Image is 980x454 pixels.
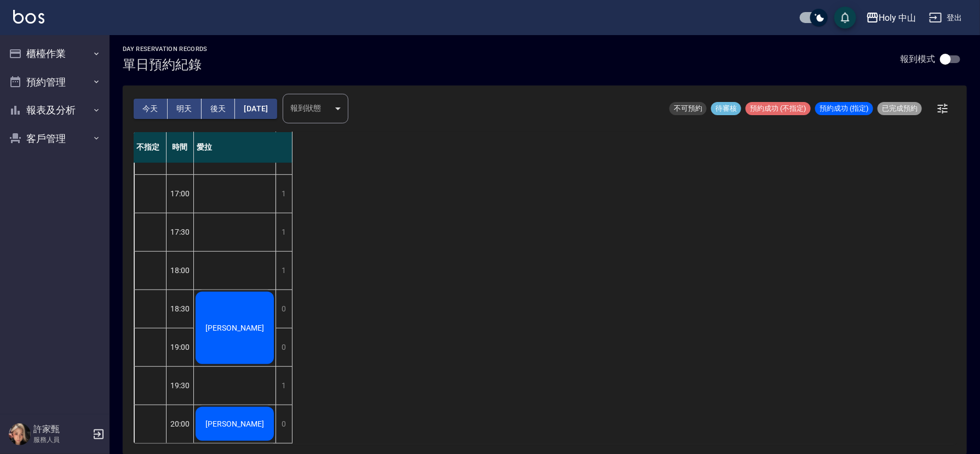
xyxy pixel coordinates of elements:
button: 預約管理 [4,68,105,97]
button: [DATE] [235,99,277,119]
p: 報到模式 [900,53,935,65]
div: 1 [276,367,292,405]
div: 19:30 [167,366,194,405]
span: 預約成功 (不指定) [746,104,811,113]
span: [PERSON_NAME] [203,324,266,332]
img: Logo [13,10,44,24]
button: Holy 中山 [862,7,921,29]
button: 今天 [134,99,168,119]
div: 19:00 [167,328,194,366]
div: 17:30 [167,213,194,251]
button: 櫃檯作業 [4,39,105,68]
span: [PERSON_NAME] [203,419,266,428]
button: 後天 [202,99,236,119]
div: 18:30 [167,290,194,328]
span: 不可預約 [669,104,707,113]
button: 登出 [925,8,967,28]
div: 1 [276,252,292,290]
div: 愛拉 [194,132,293,163]
h2: day Reservation records [123,46,208,53]
span: 預約成功 (指定) [815,104,873,113]
img: Person [9,423,31,445]
div: 1 [276,175,292,213]
div: 17:00 [167,174,194,213]
p: 服務人員 [33,435,89,445]
div: Holy 中山 [879,11,916,25]
div: 18:00 [167,251,194,290]
div: 20:00 [167,405,194,443]
div: 時間 [167,132,194,163]
button: 客戶管理 [4,124,105,153]
div: 0 [276,405,292,443]
div: 1 [276,213,292,251]
button: 報表及分析 [4,96,105,124]
div: 0 [276,328,292,366]
h3: 單日預約紀錄 [123,57,208,72]
h5: 許家甄 [33,424,89,435]
div: 0 [276,290,292,328]
button: save [834,7,856,29]
span: 待審核 [711,104,741,113]
span: 已完成預約 [878,104,922,113]
div: 不指定 [134,132,167,163]
button: 明天 [168,99,202,119]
